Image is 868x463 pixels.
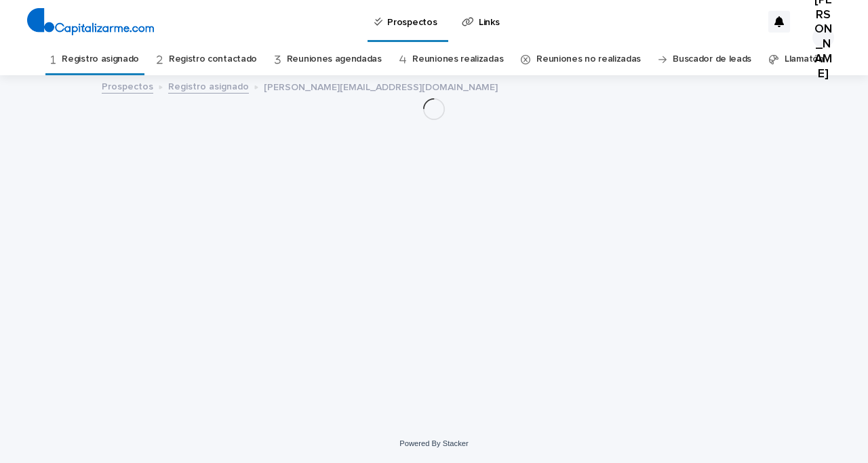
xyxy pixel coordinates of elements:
p: [PERSON_NAME][EMAIL_ADDRESS][DOMAIN_NAME] [264,79,498,94]
a: Prospectos [102,78,153,94]
a: Buscador de leads [673,43,751,75]
img: 4arMvv9wSvmHTHbXwTim [27,8,154,35]
a: Reuniones no realizadas [536,43,641,75]
a: Registro asignado [168,78,249,94]
a: Powered By Stacker [399,439,468,447]
div: [PERSON_NAME] [812,26,834,48]
a: Registro contactado [169,43,257,75]
a: Registro asignado [62,43,139,75]
a: Llamatón [785,43,824,75]
a: Reuniones realizadas [412,43,503,75]
a: Reuniones agendadas [287,43,382,75]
